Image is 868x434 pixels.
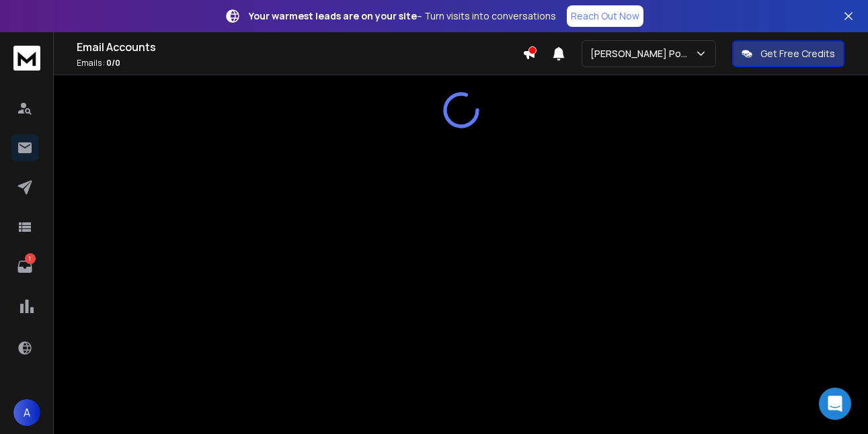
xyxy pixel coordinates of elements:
[11,253,38,280] a: 1
[77,58,522,69] p: Emails :
[571,9,639,23] p: Reach Out Now
[819,388,851,420] div: Open Intercom Messenger
[25,253,36,264] p: 1
[249,9,556,23] p: – Turn visits into conversations
[249,9,417,22] strong: Your warmest leads are on your site
[106,57,120,69] span: 0 / 0
[13,46,40,71] img: logo
[732,40,844,67] button: Get Free Credits
[13,399,40,426] button: A
[590,47,695,60] p: [PERSON_NAME] Point
[567,5,643,27] a: Reach Out Now
[77,39,522,55] h1: Email Accounts
[760,47,835,60] p: Get Free Credits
